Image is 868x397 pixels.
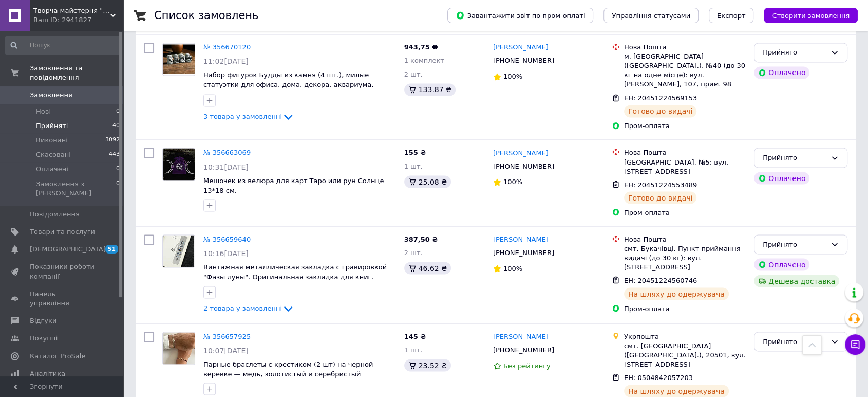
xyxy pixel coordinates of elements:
[30,290,95,308] span: Панель управління
[116,165,120,174] span: 0
[36,150,71,159] span: Скасовані
[624,105,697,117] div: Готово до видачі
[162,234,195,267] a: Фото товару
[404,70,423,78] span: 2 шт.
[624,276,697,284] span: ЕН: 20451224560746
[754,275,839,287] div: Дешева доставка
[624,341,746,369] div: смт. [GEOGRAPHIC_DATA] ([GEOGRAPHIC_DATA].), 20501, вул. [STREET_ADDRESS]
[624,191,697,204] div: Готово до видачі
[163,44,195,73] img: Фото товару
[30,316,56,326] span: Відгуки
[754,66,809,79] div: Оплачено
[503,264,522,272] span: 100%
[116,179,120,198] span: 0
[624,52,746,89] div: м. [GEOGRAPHIC_DATA] ([GEOGRAPHIC_DATA].), №40 (до 30 кг на одне місце): вул. [PERSON_NAME], 107,...
[163,148,195,180] img: Фото товару
[624,157,746,176] div: [GEOGRAPHIC_DATA], №5: вул. [STREET_ADDRESS]
[456,11,585,20] span: Завантажити звіт по пром-оплаті
[624,148,746,157] div: Нова Пошта
[491,159,556,173] div: [PHONE_NUMBER]
[203,112,282,120] span: 3 товара у замовленні
[203,332,251,340] a: № 356657925
[203,304,294,312] a: 2 товара у замовленні
[404,332,426,340] span: 145 ₴
[404,248,423,256] span: 2 шт.
[116,107,120,116] span: 0
[33,15,123,25] div: Ваш ID: 2941827
[36,121,68,131] span: Прийняті
[154,9,258,22] h1: Список замовлень
[624,208,746,217] div: Пром-оплата
[30,262,95,281] span: Показники роботи компанії
[36,107,51,116] span: Нові
[491,54,556,67] div: [PHONE_NUMBER]
[754,258,809,270] div: Оплачено
[203,360,373,377] a: Парные браслеты с крестиком (2 шт) на черной веревке — медь, золотистый и серебристый
[30,64,123,82] span: Замовлення та повідомлення
[203,148,251,156] a: № 356663069
[30,245,106,254] span: [DEMOGRAPHIC_DATA]
[162,148,195,181] a: Фото товару
[624,244,746,272] div: смт. Букачівці, Пункт приймання-видачі (до 30 кг): вул. [STREET_ADDRESS]
[203,57,249,65] span: 11:02[DATE]
[105,245,118,254] span: 51
[404,262,451,274] div: 46.62 ₴
[493,234,549,244] a: [PERSON_NAME]
[203,43,251,51] a: № 356670120
[203,304,282,312] span: 2 товара у замовленні
[30,352,85,361] span: Каталог ProSale
[162,43,195,76] a: Фото товару
[203,249,249,257] span: 10:16[DATE]
[30,210,80,219] span: Повідомлення
[203,176,384,194] a: Мешочек из велюра для карт Таро или рун Солнце 13*18 см.
[203,235,251,243] a: № 356659640
[30,91,72,100] span: Замовлення
[503,177,522,185] span: 100%
[30,334,58,343] span: Покупці
[105,136,120,145] span: 3092
[709,8,754,23] button: Експорт
[493,148,549,158] a: [PERSON_NAME]
[763,152,826,163] div: Прийнято
[753,11,858,19] a: Створити замовлення
[404,175,451,188] div: 25.08 ₴
[109,150,120,159] span: 443
[624,181,697,188] span: ЕН: 20451224553489
[162,332,195,365] a: Фото товару
[763,239,826,250] div: Прийнято
[203,263,387,290] span: Винтажная металлическая закладка с гравировкой "Фазы луны". Оригинальная закладка для книг. Подар...
[203,163,249,171] span: 10:31[DATE]
[203,346,249,354] span: 10:07[DATE]
[30,227,95,237] span: Товари та послуги
[404,43,438,51] span: 943,75 ₴
[624,373,693,381] span: ЕН: 0504842057203
[764,8,858,23] button: Створити замовлення
[717,12,746,20] span: Експорт
[493,332,549,341] a: [PERSON_NAME]
[203,71,373,88] a: Набор фигурок Будды из камня (4 шт.), милые статуэтки для офиса, дома, декора, аквариума.
[404,162,423,170] span: 1 шт.
[447,8,593,23] button: Завантажити звіт по пром-оплаті
[36,136,68,145] span: Виконані
[493,43,549,52] a: [PERSON_NAME]
[404,148,426,156] span: 155 ₴
[763,336,826,347] div: Прийнято
[624,234,746,244] div: Нова Пошта
[30,369,65,378] span: Аналітика
[624,332,746,341] div: Укрпошта
[612,12,690,20] span: Управління статусами
[163,332,195,364] img: Фото товару
[624,43,746,52] div: Нова Пошта
[404,57,444,64] span: 1 комплект
[203,112,294,120] a: 3 товара у замовленні
[404,359,451,371] div: 23.52 ₴
[163,235,194,267] img: Фото товару
[112,121,120,131] span: 40
[772,12,850,20] span: Створити замовлення
[36,179,116,198] span: Замовлення з [PERSON_NAME]
[845,334,865,355] button: Чат з покупцем
[603,8,699,23] button: Управління статусами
